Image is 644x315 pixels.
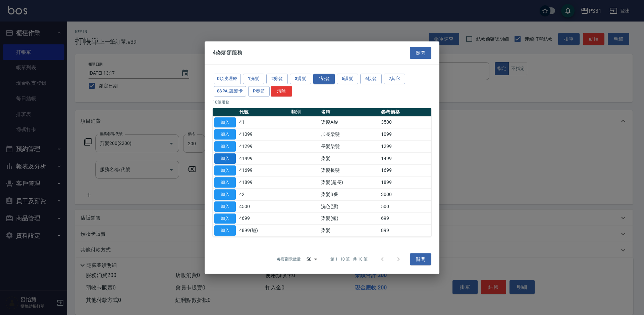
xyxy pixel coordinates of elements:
[379,152,431,164] td: 1499
[379,108,431,117] th: 參考價格
[237,225,289,237] td: 4899(短)
[214,213,236,224] button: 加入
[214,129,236,140] button: 加入
[319,212,379,225] td: 染髮(短)
[237,128,289,141] td: 41099
[319,108,379,117] th: 名稱
[304,250,320,268] div: 50
[237,108,289,117] th: 代號
[214,86,246,96] button: 8SPA.護髮卡
[213,49,243,56] span: 4染髮類服務
[214,225,236,236] button: 加入
[214,189,236,200] button: 加入
[214,117,236,128] button: 加入
[379,176,431,189] td: 1899
[410,47,431,59] button: 關閉
[237,152,289,164] td: 41499
[266,74,288,84] button: 2剪髮
[237,164,289,176] td: 41699
[290,74,311,84] button: 3燙髮
[319,164,379,176] td: 染髮長髮
[319,116,379,128] td: 染髮A餐
[237,200,289,212] td: 4500
[237,212,289,225] td: 4699
[214,74,241,84] button: 0頭皮理療
[384,74,405,84] button: 7其它
[237,176,289,189] td: 41899
[379,200,431,212] td: 500
[277,256,301,262] p: 每頁顯示數量
[379,116,431,128] td: 3500
[379,164,431,176] td: 1699
[319,225,379,237] td: 染髮
[379,189,431,201] td: 3000
[319,200,379,212] td: 洗色(漂)
[271,86,292,96] button: 清除
[410,253,431,266] button: 關閉
[379,141,431,153] td: 1299
[319,189,379,201] td: 染髮B餐
[237,189,289,201] td: 42
[379,225,431,237] td: 899
[248,86,270,96] button: P春節
[214,201,236,212] button: 加入
[313,74,335,84] button: 4染髮
[214,177,236,188] button: 加入
[214,165,236,176] button: 加入
[337,74,358,84] button: 5護髮
[330,256,368,262] p: 第 1–10 筆 共 10 筆
[319,152,379,164] td: 染髮
[214,153,236,164] button: 加入
[360,74,382,84] button: 6接髮
[319,176,379,189] td: 染髮(超長)
[379,212,431,225] td: 699
[319,128,379,141] td: 加長染髮
[213,99,431,105] p: 10 筆服務
[214,141,236,152] button: 加入
[289,108,319,117] th: 類別
[319,141,379,153] td: 長髮染髮
[243,74,264,84] button: 1洗髮
[237,141,289,153] td: 41299
[379,128,431,141] td: 1099
[237,116,289,128] td: 41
